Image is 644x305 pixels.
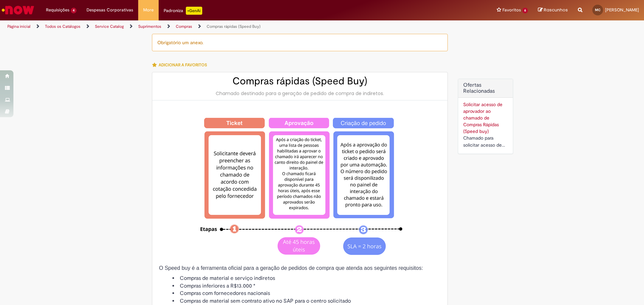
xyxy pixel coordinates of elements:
a: Suprimentos [138,24,161,29]
div: Padroniza [164,7,202,15]
ul: Trilhas de página [5,20,424,33]
a: Service Catalog [95,24,124,29]
div: Ofertas Relacionadas [458,79,513,154]
div: Chamado destinado para a geração de pedido de compra de indiretos. [159,90,441,97]
li: Compras com fornecedores nacionais [172,290,441,297]
span: More [143,7,154,13]
img: ServiceNow [1,3,35,17]
span: Favoritos [502,7,521,13]
span: Despesas Corporativas [87,7,133,13]
button: Adicionar a Favoritos [152,58,211,72]
h2: Ofertas Relacionadas [463,82,508,94]
span: Adicionar a Favoritos [159,62,207,68]
a: Compras [176,24,192,29]
li: Compras de material e serviço indiretos [172,275,441,282]
div: Chamado para solicitar acesso de aprovador ao ticket de Speed buy [463,135,508,149]
h2: Compras rápidas (Speed Buy) [159,76,441,87]
span: MC [595,8,600,12]
span: O Speed buy é a ferramenta oficial para a geração de pedidos de compra que atenda aos seguintes r... [159,265,423,271]
span: Rascunhos [544,7,568,13]
a: Todos os Catálogos [45,24,80,29]
span: 6 [522,8,528,13]
a: Página inicial [7,24,31,29]
p: +GenAi [186,7,202,15]
span: 4 [71,8,76,13]
a: Compras rápidas (Speed Buy) [207,24,261,29]
div: Obrigatório um anexo. [152,34,448,51]
a: Rascunhos [538,7,568,13]
li: Compras de material sem contrato ativo no SAP para o centro solicitado [172,297,441,305]
a: Solicitar acesso de aprovador ao chamado de Compras Rápidas (Speed buy) [463,101,502,134]
span: [PERSON_NAME] [605,7,639,13]
span: Requisições [46,7,69,13]
li: Compras inferiores a R$13.000 * [172,282,441,290]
